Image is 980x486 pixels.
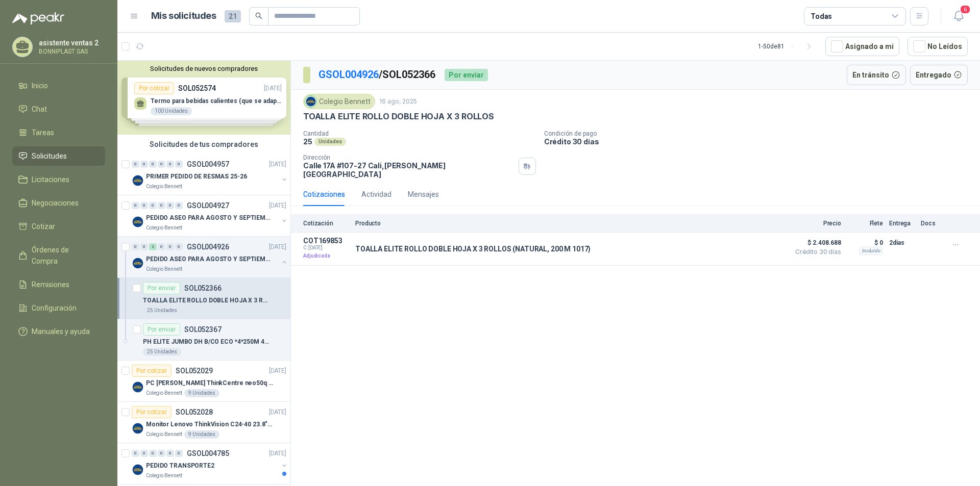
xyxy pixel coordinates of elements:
p: Dirección [303,154,514,161]
div: 9 Unidades [184,389,219,397]
div: 9 Unidades [184,430,219,439]
a: GSOL004926 [318,68,379,81]
p: Monitor Lenovo ThinkVision C24-40 23.8" 3YW [146,420,273,429]
p: PC [PERSON_NAME] ThinkCentre neo50q Gen 4 Core i5 16Gb 512Gb SSD Win 11 Pro 3YW Con Teclado y Mouse [146,378,273,388]
a: 0 0 0 0 0 0 GSOL004785[DATE] Company LogoPEDIDO TRANSPORTE2Colegio Bennett [132,447,288,480]
span: 21 [225,10,241,22]
a: 0 0 0 0 0 0 GSOL004957[DATE] Company LogoPRIMER PEDIDO DE RESMAS 25-26Colegio Bennett [132,158,288,191]
span: Cotizar [32,221,55,232]
div: 0 [132,202,139,209]
p: GSOL004957 [187,161,229,168]
div: 0 [132,450,139,457]
p: PRIMER PEDIDO DE RESMAS 25-26 [146,172,247,182]
div: 0 [149,450,157,457]
img: Logo peakr [12,12,64,24]
div: Por cotizar [132,365,171,377]
p: Colegio Bennett [146,430,182,439]
a: Por cotizarSOL052028[DATE] Company LogoMonitor Lenovo ThinkVision C24-40 23.8" 3YWColegio Bennett... [117,402,290,443]
span: Tareas [32,127,54,138]
div: 1 - 50 de 81 [758,38,817,55]
p: PEDIDO TRANSPORTE2 [146,461,214,471]
p: / SOL052366 [318,67,436,83]
p: SOL052367 [184,326,222,333]
p: SOL052366 [184,285,222,292]
p: GSOL004785 [187,450,229,457]
p: TOALLA ELITE ROLLO DOBLE HOJA X 3 ROLLOS [143,296,270,305]
a: Cotizar [12,217,105,236]
div: Por cotizar [132,406,171,418]
div: 0 [140,161,148,168]
div: Colegio Bennett [303,94,375,109]
p: Condición de pago [544,130,976,137]
h1: Mis solicitudes [151,9,216,23]
p: 2 días [889,237,915,249]
div: Por enviar [143,323,180,336]
div: 0 [175,161,183,168]
a: 0 0 0 0 0 0 GSOL004927[DATE] Company LogoPEDIDO ASEO PARA AGOSTO Y SEPTIEMBRE 2Colegio Bennett [132,199,288,232]
img: Company Logo [132,257,144,269]
p: PEDIDO ASEO PARA AGOSTO Y SEPTIEMBRE 2 [146,213,273,223]
a: Inicio [12,76,105,95]
div: 0 [166,243,174,250]
a: Por cotizarSOL052029[DATE] Company LogoPC [PERSON_NAME] ThinkCentre neo50q Gen 4 Core i5 16Gb 512... [117,361,290,402]
button: En tránsito [847,65,906,85]
p: [DATE] [269,449,286,458]
a: 0 0 2 0 0 0 GSOL004926[DATE] Company LogoPEDIDO ASEO PARA AGOSTO Y SEPTIEMBREColegio Bennett [132,241,288,273]
div: Solicitudes de nuevos compradoresPor cotizarSOL052574[DATE] Termo para bebidas calientes (que se ... [117,61,290,135]
div: 25 Unidades [143,348,181,356]
div: Por enviar [143,282,180,294]
p: 16 ago, 2025 [379,97,417,107]
a: Licitaciones [12,170,105,189]
span: Inicio [32,80,48,91]
a: Chat [12,99,105,119]
p: Colegio Bennett [146,472,182,480]
span: Manuales y ayuda [32,326,90,337]
div: Incluido [859,247,883,255]
div: 0 [140,243,148,250]
p: Precio [790,220,841,227]
p: Docs [921,220,941,227]
div: 0 [140,202,148,209]
p: GSOL004927 [187,202,229,209]
div: 0 [166,202,174,209]
div: 0 [166,450,174,457]
span: Órdenes de Compra [32,244,95,267]
button: 6 [949,7,968,25]
p: [DATE] [269,160,286,169]
div: Por enviar [445,69,488,81]
a: Manuales y ayuda [12,322,105,341]
div: 0 [158,202,165,209]
p: Producto [355,220,784,227]
p: GSOL004926 [187,243,229,250]
button: Entregado [910,65,968,85]
div: 0 [158,450,165,457]
p: PH ELITE JUMBO DH B/CO ECO *4*250M 4333 [143,337,270,347]
p: [DATE] [269,366,286,376]
a: Configuración [12,298,105,318]
a: Órdenes de Compra [12,240,105,271]
img: Company Logo [305,96,316,107]
p: Colegio Bennett [146,265,182,273]
img: Company Logo [132,464,144,476]
button: Asignado a mi [825,37,899,56]
p: Adjudicada [303,251,349,261]
a: Remisiones [12,275,105,294]
div: Actividad [361,189,391,200]
div: Cotizaciones [303,189,345,200]
p: Entrega [889,220,915,227]
span: Solicitudes [32,150,67,162]
a: Tareas [12,123,105,142]
img: Company Logo [132,422,144,434]
div: 0 [140,450,148,457]
span: Chat [32,104,47,115]
div: 0 [158,161,165,168]
span: Configuración [32,302,77,314]
div: 0 [132,243,139,250]
p: $ 0 [847,237,883,249]
p: Colegio Bennett [146,224,182,232]
div: 0 [149,161,157,168]
div: 0 [175,450,183,457]
p: [DATE] [269,242,286,252]
p: 25 [303,137,312,146]
button: No Leídos [908,37,968,56]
